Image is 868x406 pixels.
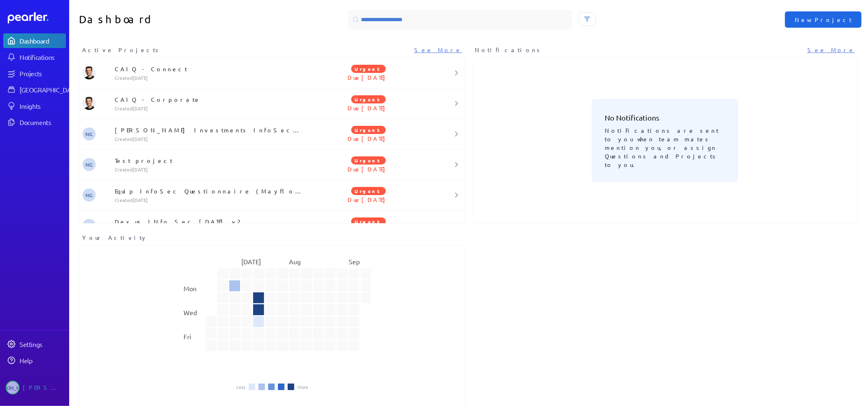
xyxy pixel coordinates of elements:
[415,46,462,54] a: See More
[115,95,304,103] p: CAIQ - Corporate
[3,50,66,64] a: Notifications
[83,219,96,232] span: Chris Shaw
[351,126,386,134] span: Urgent
[20,102,65,110] div: Insights
[115,75,304,81] p: Created [DATE]
[349,257,360,266] text: Sep
[20,86,80,94] div: [GEOGRAPHIC_DATA]
[297,384,308,389] li: More
[115,166,304,173] p: Created [DATE]
[20,53,65,61] div: Notifications
[20,118,65,126] div: Documents
[3,33,66,48] a: Dashboard
[475,46,543,54] span: Notifications
[241,257,261,266] text: [DATE]
[83,66,96,79] img: James Layton
[3,377,66,398] a: [PERSON_NAME][PERSON_NAME]
[304,73,433,81] p: Due [DATE]
[83,189,96,202] span: Natasha Gray
[351,187,386,195] span: Urgent
[351,65,386,73] span: Urgent
[115,65,304,73] p: CAIQ - Connect
[20,69,65,77] div: Projects
[115,105,304,112] p: Created [DATE]
[83,127,96,140] span: Natasha Gray
[605,112,725,123] h3: No Notifications
[20,37,65,45] div: Dashboard
[785,11,861,28] button: New Project
[20,356,65,364] div: Help
[605,123,725,169] p: Notifications are sent to you when team mates mention you, or assign Questions and Projects to you.
[807,46,855,54] a: See More
[3,99,66,113] a: Insights
[83,158,96,171] span: Natasha Gray
[8,12,66,24] a: Dashboard
[115,217,304,226] p: Dexus INfo Sec [DATE] v2
[3,66,66,81] a: Projects
[351,156,386,165] span: Urgent
[304,104,433,112] p: Due [DATE]
[115,126,304,134] p: [PERSON_NAME] Investments InfoSec questionnaire
[115,187,304,195] p: Equip InfoSec Questionnaire (Mayflower)
[6,381,20,395] span: Jessica Oates
[23,381,63,395] div: [PERSON_NAME]
[795,15,852,24] span: New Project
[3,337,66,351] a: Settings
[3,353,66,368] a: Help
[236,384,245,389] li: Less
[351,217,386,226] span: Urgent
[304,134,433,143] p: Due [DATE]
[82,46,161,54] span: Active Projects
[184,284,197,292] text: Mon
[20,340,65,348] div: Settings
[289,257,301,266] text: Aug
[82,233,148,242] span: Your Activity
[79,10,269,29] h1: Dashboard
[304,165,433,173] p: Due [DATE]
[304,195,433,204] p: Due [DATE]
[115,156,304,165] p: Test project
[3,115,66,129] a: Documents
[3,82,66,97] a: [GEOGRAPHIC_DATA]
[115,136,304,142] p: Created [DATE]
[184,332,191,340] text: Fri
[115,197,304,203] p: Created [DATE]
[184,308,197,316] text: Wed
[83,97,96,110] img: James Layton
[351,95,386,103] span: Urgent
